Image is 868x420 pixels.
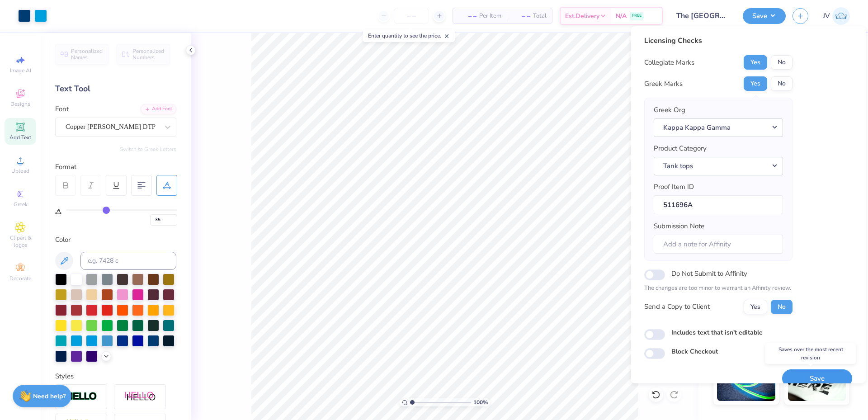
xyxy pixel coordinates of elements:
span: 100 % [473,398,488,406]
span: Total [533,11,547,21]
span: Upload [11,167,29,175]
button: Yes [744,76,767,91]
div: Format [55,162,177,172]
label: Font [55,104,69,114]
img: Shadow [124,391,156,402]
button: Save [743,8,786,24]
label: Do Not Submit to Affinity [671,268,747,279]
input: e.g. 7428 c [80,252,176,270]
div: Styles [55,371,176,382]
div: Saves over the most recent revision [765,343,856,364]
input: Add a note for Affinity [654,235,783,254]
span: – – [512,11,530,21]
button: Yes [744,300,767,314]
label: Block Checkout [671,347,718,356]
div: Color [55,235,176,245]
p: The changes are too minor to warrant an Affinity review. [644,284,793,293]
a: JV [823,7,850,25]
div: Add Font [141,104,176,114]
button: No [771,300,793,314]
button: No [771,76,793,91]
span: FREE [632,13,642,19]
button: Switch to Greek Letters [120,146,176,153]
span: Decorate [9,275,31,282]
span: – – [458,11,476,21]
span: Image AI [10,67,31,74]
img: Jo Vincent [832,7,850,25]
span: Per Item [479,11,501,21]
div: Text Tool [55,83,176,95]
div: Collegiate Marks [644,57,694,68]
input: – – [394,8,429,24]
img: Stroke [66,392,97,402]
button: Kappa Kappa Gamma [654,118,783,137]
button: Tank tops [654,157,783,175]
label: Product Category [654,143,707,154]
strong: Need help? [33,392,66,401]
input: Untitled Design [670,7,736,25]
button: No [771,55,793,70]
span: Est. Delivery [565,11,599,21]
label: Greek Org [654,105,685,115]
div: Licensing Checks [644,35,793,46]
label: Submission Note [654,221,704,231]
span: Clipart & logos [5,234,36,249]
div: Greek Marks [644,79,683,89]
span: N/A [616,11,627,21]
span: Greek [14,201,28,208]
div: Enter quantity to see the price. [363,29,455,42]
span: Personalized Numbers [132,48,165,61]
label: Proof Item ID [654,182,694,192]
span: Designs [10,100,30,108]
span: JV [823,11,830,21]
button: Yes [744,55,767,70]
span: Personalized Names [71,48,103,61]
div: Send a Copy to Client [644,302,710,312]
span: Add Text [9,134,31,141]
button: Save [782,369,852,388]
label: Includes text that isn't editable [671,328,763,337]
